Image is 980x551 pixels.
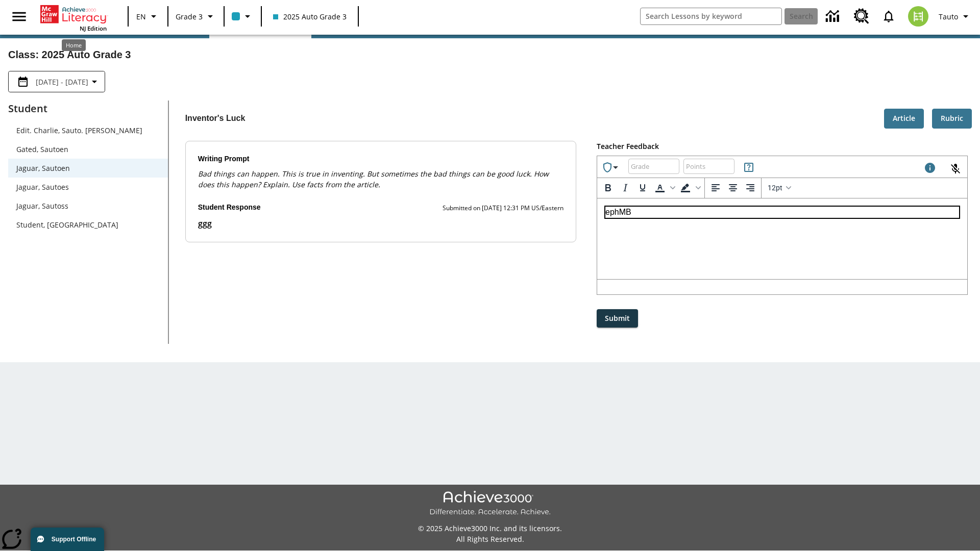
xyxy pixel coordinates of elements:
button: Select a new avatar [902,3,935,30]
span: EN [136,11,146,22]
div: Maximum 1000 characters Press Escape to exit toolbar and use left and right arrow keys to access ... [924,162,936,176]
div: Grade: Letters, numbers, %, + and - are allowed. [628,159,679,174]
button: Achievements [597,157,626,178]
button: Font sizes [764,179,795,196]
div: Points: Must be equal to or less than 25. [683,159,734,174]
img: Achieve3000 Differentiate Accelerate Achieve [429,491,551,517]
button: Click to activate and allow voice recognition [943,157,968,181]
a: Home [40,4,107,24]
p: ggg [198,217,564,230]
h2: Class : 2025 Auto Grade 3 [8,46,972,63]
span: Grade 3 [176,11,203,22]
button: Open side menu [4,2,34,32]
span: Student, [GEOGRAPHIC_DATA] [16,219,160,230]
button: Grade: Grade 3, Select a grade [171,7,220,26]
button: Article, Will open in new tab [884,109,924,129]
img: avatar image [908,6,928,27]
button: Rubric, Will open in new tab [932,109,972,129]
button: Support Offline [31,528,104,551]
iframe: Rich Text Area. Press ALT-0 for help. [597,198,967,279]
input: Points: Must be equal to or less than 25. [683,153,734,180]
p: Student Response [198,202,261,213]
span: Tauto [939,11,958,22]
span: NJ Edition [80,24,107,32]
a: Resource Center, Will open in new tab [848,3,875,30]
span: Gated, Sautoen [16,144,160,155]
div: Home [62,39,86,51]
span: Edit. Charlie, Sauto. [PERSON_NAME] [16,125,160,136]
span: 2025 Auto Grade 3 [273,11,347,22]
button: Profile/Settings [935,7,976,26]
p: Writing Prompt [198,154,564,165]
span: 12pt [768,184,782,192]
div: Jaguar, Sautoes [8,178,168,196]
p: Submitted on [DATE] 12:31 PM US/Eastern [443,203,563,213]
svg: Collapse Date Range Filter [88,76,101,88]
button: Bold [599,179,617,196]
div: Jaguar, Sautoen [8,159,168,178]
p: Student Response [198,217,564,230]
button: Language: EN, Select a language [132,7,164,26]
button: Select the date range menu item [13,76,101,88]
a: Data Center [820,3,848,31]
div: Text color [651,179,677,196]
button: Align left [707,179,724,196]
div: Gated, Sautoen [8,140,168,159]
input: Grade: Letters, numbers, %, + and - are allowed. [628,153,679,180]
div: Edit. Charlie, Sauto. [PERSON_NAME] [8,121,168,140]
p: Bad things can happen. This is true in inventing. But sometimes the bad things can be good luck. ... [198,168,564,190]
button: Rules for Earning Points and Achievements, Will open in new tab [739,157,759,178]
div: Student, [GEOGRAPHIC_DATA] [8,215,168,234]
p: Student [8,101,168,117]
div: Home [40,3,107,32]
button: Underline [634,179,651,196]
span: Jaguar, Sautoen [16,163,160,173]
button: Align right [742,179,759,196]
button: Submit [597,309,638,328]
span: Jaguar, Sautoss [16,201,160,211]
input: search field [641,8,781,24]
button: Class color is light blue. Change class color [228,7,258,26]
p: Teacher Feedback [597,141,968,152]
a: Notifications [875,3,902,30]
p: Inventor's Luck [185,112,246,124]
div: Background color [677,179,702,196]
span: Jaguar, Sautoes [16,182,160,192]
div: Jaguar, Sautoss [8,196,168,215]
button: Italic [617,179,634,196]
span: Support Offline [52,536,96,543]
span: [DATE] - [DATE] [36,77,88,87]
button: Align center [724,179,742,196]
